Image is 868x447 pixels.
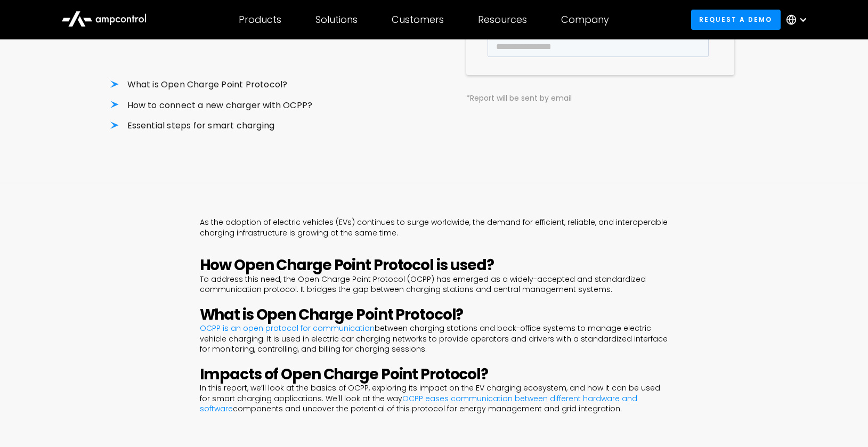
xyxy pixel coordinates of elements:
[200,217,669,238] p: As the adoption of electric vehicles (EVs) continues to surge worldwide, the demand for efficient...
[200,295,669,306] p: ‍
[200,415,669,425] p: ‍
[239,14,281,26] div: Products
[200,364,488,385] strong: Impacts of Open Charge Point Protocol?
[110,79,426,91] li: What is Open Charge Point Protocol?
[478,14,527,26] div: Resources
[200,383,669,415] p: In this report, we’ll look at the basics of OCPP, exploring its impact on the EV charging ecosyst...
[200,304,464,325] strong: What is Open Charge Point Protocol?
[315,14,358,26] div: Solutions
[691,10,781,29] a: Request a demo
[200,393,637,415] a: OCPP eases communication between different hardware and software
[200,323,375,334] a: OCPP is an open protocol for communication
[200,274,669,295] p: To address this need, the Open Charge Point Protocol (OCPP) has emerged as a widely-accepted and ...
[110,120,426,132] li: Essential steps for smart charging
[392,14,444,26] div: Customers
[200,255,494,275] strong: How Open Charge Point Protocol is used?
[200,323,669,355] p: between charging stations and back-office systems to manage electric vehicle charging. It is used...
[200,365,669,384] h2: ‍
[200,425,669,436] p: ‍
[200,239,669,274] h2: ‍
[110,100,426,111] li: How to connect a new charger with OCPP?
[200,306,669,324] h2: ‍
[561,14,609,26] div: Company
[200,355,669,365] p: ‍
[466,92,734,104] div: *Report will be sent by email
